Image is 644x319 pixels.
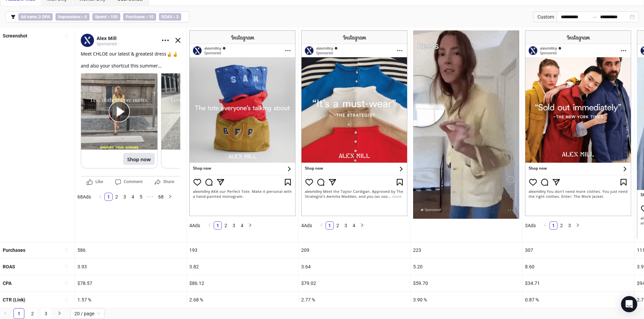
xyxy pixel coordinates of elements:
a: 2 [113,193,120,201]
span: 4 Ads [189,223,200,228]
div: 586 [75,242,186,258]
span: sort-ascending [64,247,69,252]
div: 0.87 % [522,292,634,308]
div: 209 [299,242,410,258]
span: 3 Ads [525,223,536,228]
a: 1 [105,193,112,201]
span: ∌ [18,13,53,21]
li: 4 [350,221,358,230]
li: 2 [27,308,38,319]
li: Next Page [358,221,366,230]
li: 1 [214,221,222,230]
b: CPA [3,281,11,286]
li: 3 [566,221,574,230]
span: > [123,13,156,21]
span: 20 / page [74,309,100,319]
li: 3 [230,221,238,230]
div: 307 [522,242,634,258]
span: 68 Ads [77,194,91,200]
span: 4 Ads [301,223,312,228]
a: 2 [27,309,38,319]
li: 2 [113,193,121,201]
img: Screenshot 120216391465330579 [413,30,519,219]
span: sort-ascending [64,281,69,285]
button: left [541,221,549,230]
span: to [592,14,597,20]
li: Next Page [246,221,254,230]
a: 1 [326,222,333,229]
div: 1.57 % [75,292,186,308]
li: 3 [121,193,129,201]
div: 3.64 [299,259,410,275]
li: Previous Page [96,193,104,201]
span: left [98,194,102,198]
span: sort-ascending [64,297,69,302]
div: $34.71 [522,275,634,291]
button: right [246,221,254,230]
a: 2 [334,222,341,229]
img: Screenshot 120222207259750579 [301,30,407,216]
a: 2 [222,222,230,229]
div: 3.82 [187,259,298,275]
button: right [358,221,366,230]
b: Spend [95,15,106,19]
li: Next Page [54,308,65,319]
a: 3 [566,222,573,229]
a: 4 [350,222,358,229]
div: Custom [533,11,557,22]
span: > [159,13,181,21]
li: Next Page [166,193,174,201]
b: Purchases [126,15,145,19]
b: ROAS [162,15,172,19]
span: right [360,223,364,227]
b: Ad name [21,15,37,19]
li: 3 [41,308,51,319]
b: ROAS [3,264,15,269]
div: 3.90 % [410,292,522,308]
b: Impressions [58,15,80,19]
li: 68 [156,193,166,201]
li: 1 [549,221,557,230]
li: 1 [14,308,24,319]
div: 2.68 % [187,292,298,308]
div: 223 [410,242,522,258]
li: Previous Page [206,221,214,230]
a: 3 [230,222,238,229]
span: swap-right [592,14,597,20]
li: 2 [557,221,566,230]
div: 193 [187,242,298,258]
span: left [319,223,324,227]
div: $79.02 [299,275,410,291]
a: 1 [14,309,24,319]
a: 3 [342,222,350,229]
span: > [92,13,120,21]
button: right [574,221,582,230]
span: left [208,223,212,227]
div: Page Size [70,308,104,319]
span: filter [11,15,16,19]
a: 3 [41,309,51,319]
button: left [317,221,326,230]
a: 4 [238,222,246,229]
li: 4 [238,221,246,230]
a: 5 [137,193,145,201]
div: Open Intercom Messenger [621,296,637,312]
img: Screenshot 120213706503810579 [525,30,631,216]
span: left [543,223,547,227]
li: 1 [104,193,113,201]
div: 3.93 [75,259,186,275]
a: 4 [129,193,137,201]
li: 5 [137,193,145,201]
b: CTR (Link) [3,297,25,302]
li: 3 [342,221,350,230]
div: 8.60 [522,259,634,275]
button: left [206,221,214,230]
span: ••• [145,193,156,201]
button: Ad name ∌ DPAImpressions > 0Spend > 100Purchases > 10ROAS > 2 [5,11,189,22]
span: > [55,13,90,21]
div: $78.57 [75,275,186,291]
button: right [54,308,65,319]
a: 1 [214,222,221,229]
span: sort-ascending [64,33,69,38]
div: $59.70 [410,275,522,291]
